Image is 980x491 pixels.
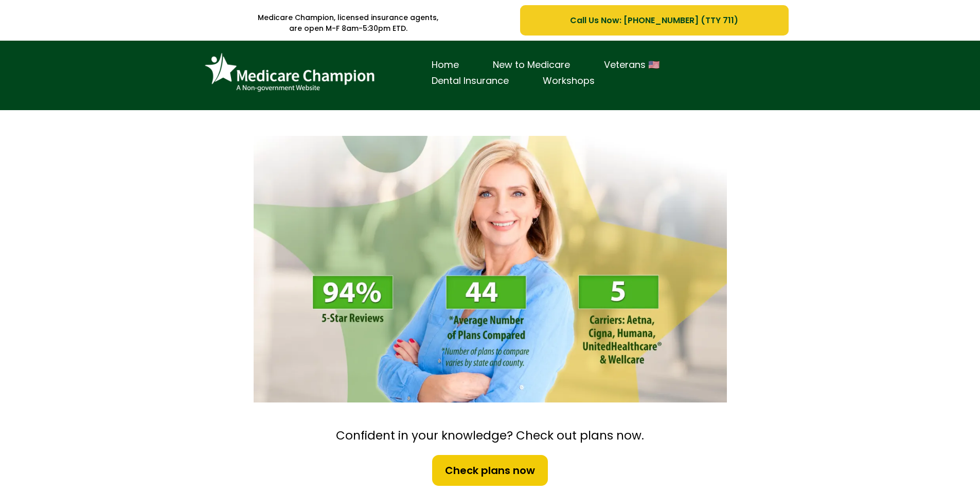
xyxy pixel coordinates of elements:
[200,48,380,97] img: Brand Logo
[587,57,676,73] a: Veterans 🇺🇸
[570,14,738,27] span: Call Us Now: [PHONE_NUMBER] (TTY 711)
[445,463,535,478] span: Check plans now
[520,5,788,36] a: Call Us Now: 1-833-823-1990 (TTY 711)
[526,73,612,89] a: Workshops
[248,428,732,444] h2: Confident in your knowledge? Check out plans now.
[476,57,587,73] a: New to Medicare
[415,57,476,73] a: Home
[192,23,505,34] p: are open M-F 8am-5:30pm ETD.
[415,73,526,89] a: Dental Insurance
[192,12,505,23] p: Medicare Champion, licensed insurance agents,
[431,454,549,487] a: Check plans now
